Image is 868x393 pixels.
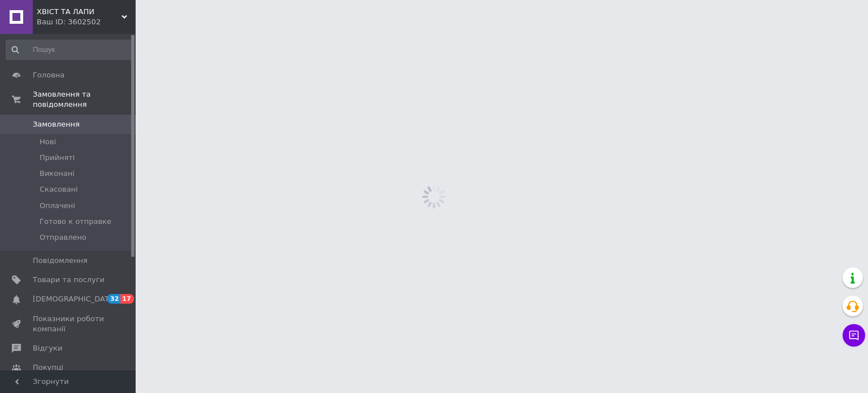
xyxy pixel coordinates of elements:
span: Покупці [33,362,63,373]
span: Повідомлення [33,256,88,266]
span: Замовлення та повідомлення [33,89,136,110]
span: Товари та послуги [33,275,105,285]
span: Відгуки [33,343,62,353]
span: Оплачені [40,201,75,211]
span: Головна [33,70,64,80]
span: [DEMOGRAPHIC_DATA] [33,294,116,304]
span: Скасовані [40,184,78,195]
span: Нові [40,137,56,147]
span: Отправлено [40,232,86,243]
span: Замовлення [33,119,80,129]
span: Готово к отправке [40,217,111,227]
div: Ваш ID: 3602502 [37,17,136,27]
span: Прийняті [40,153,75,163]
button: Чат з покупцем [843,324,865,347]
span: ХВІСТ ТА ЛАПИ [37,7,121,17]
span: 32 [107,294,120,304]
input: Пошук [6,40,133,60]
span: 17 [120,294,133,304]
span: Виконані [40,169,75,179]
span: Показники роботи компанії [33,314,105,334]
